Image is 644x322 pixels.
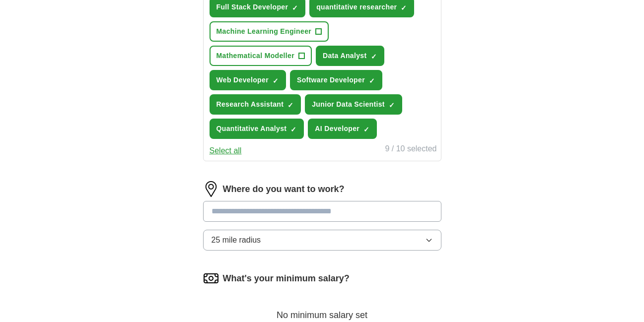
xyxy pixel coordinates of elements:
button: Select all [210,145,242,157]
button: Software Developer✓ [290,70,382,90]
span: Data Analyst [323,51,367,61]
button: Mathematical Modeller [210,46,312,66]
button: Machine Learning Engineer [210,21,329,42]
label: Where do you want to work? [223,183,345,196]
span: ✓ [401,4,407,12]
span: Software Developer [297,75,365,85]
span: ✓ [363,126,369,133]
button: 25 mile radius [203,230,441,251]
button: Data Analyst✓ [316,46,384,66]
div: No minimum salary set [203,298,441,322]
span: ✓ [369,77,375,85]
button: Junior Data Scientist✓ [305,94,402,115]
button: Quantitative Analyst✓ [210,119,304,139]
span: 25 mile radius [212,234,261,246]
label: What's your minimum salary? [223,272,350,285]
button: Web Developer✓ [210,70,286,90]
button: AI Developer✓ [308,119,377,139]
span: ✓ [273,77,279,85]
span: Research Assistant [216,99,284,110]
span: Quantitative Analyst [216,124,287,134]
span: Mathematical Modeller [216,51,295,61]
span: Machine Learning Engineer [216,26,312,37]
button: Research Assistant✓ [210,94,301,115]
img: location.png [203,181,219,197]
span: quantitative researcher [316,2,397,12]
span: Web Developer [216,75,269,85]
span: ✓ [290,126,296,133]
span: Full Stack Developer [216,2,288,12]
div: 9 / 10 selected [385,143,436,157]
img: salary.png [203,270,219,286]
span: ✓ [292,4,298,12]
span: AI Developer [315,124,359,134]
span: ✓ [371,53,377,61]
span: ✓ [287,101,293,109]
span: Junior Data Scientist [312,99,385,110]
span: ✓ [389,101,395,109]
